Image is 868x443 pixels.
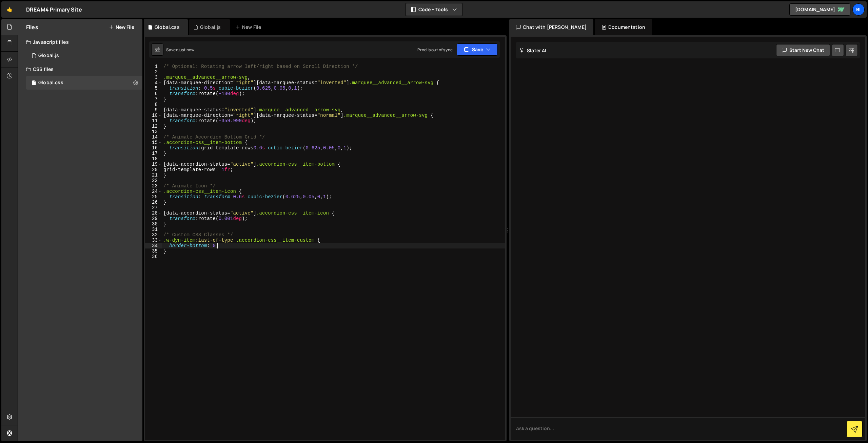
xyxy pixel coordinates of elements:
div: 18 [145,156,162,162]
div: 19 [145,162,162,167]
div: Global.css [38,80,63,86]
div: 22 [145,178,162,183]
h2: Files [26,23,38,31]
div: 3 [145,75,162,80]
div: 10 [145,113,162,118]
a: Bi [852,3,865,16]
div: Saved [166,47,194,53]
div: 6 [145,91,162,96]
div: 36 [145,254,162,259]
div: New File [235,24,264,31]
div: 32 [145,232,162,238]
div: 16 [145,145,162,151]
div: 20 [145,167,162,172]
div: 33 [145,238,162,243]
div: 1 [145,64,162,69]
button: Code + Tools [406,3,462,16]
div: 4 [145,80,162,86]
div: 28 [145,210,162,216]
div: 35 [145,248,162,254]
div: 5 [145,86,162,91]
div: 29 [145,216,162,221]
div: Global.css [155,24,180,31]
div: Chat with [PERSON_NAME] [509,19,593,35]
div: 30 [145,221,162,227]
button: Start new chat [776,44,830,56]
div: 25 [145,194,162,200]
div: 12 [145,124,162,129]
div: 24 [145,189,162,194]
h2: Slater AI [519,47,547,54]
div: 31 [145,227,162,232]
div: 34 [145,243,162,248]
div: 27 [145,205,162,210]
div: 13 [145,129,162,134]
div: just now [178,47,194,53]
a: [DOMAIN_NAME] [789,3,850,16]
div: 21 [145,172,162,178]
div: 17 [145,151,162,156]
div: CSS files [18,62,142,76]
div: 14 [145,134,162,140]
div: 15 [145,140,162,145]
div: Javascript files [18,35,142,49]
div: 8 [145,102,162,107]
div: Prod is out of sync [417,47,453,53]
div: 9 [145,107,162,113]
div: 26 [145,200,162,205]
button: New File [109,24,134,30]
div: 16933/46377.css [26,76,142,90]
div: DREAM4 Primary Site [26,5,82,14]
a: 🤙 [1,1,18,18]
div: 16933/46376.js [26,49,142,62]
button: Save [457,43,498,56]
div: 2 [145,69,162,75]
div: 7 [145,96,162,102]
div: 11 [145,118,162,124]
div: Global.js [200,24,221,31]
div: Documentation [595,19,652,35]
div: 23 [145,183,162,189]
div: Global.js [38,53,59,59]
